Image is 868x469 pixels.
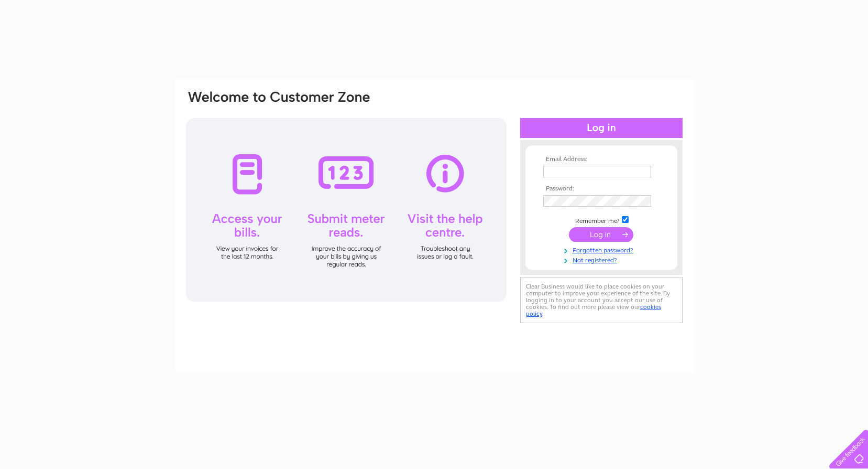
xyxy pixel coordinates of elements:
[526,303,661,317] a: cookies policy
[541,185,662,193] th: Password:
[543,254,662,264] a: Not registered?
[569,227,633,242] input: Submit
[541,156,662,163] th: Email Address:
[543,244,662,254] a: Forgotten password?
[541,215,662,225] td: Remember me?
[520,278,683,323] div: Clear Business would like to place cookies on your computer to improve your experience of the sit...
